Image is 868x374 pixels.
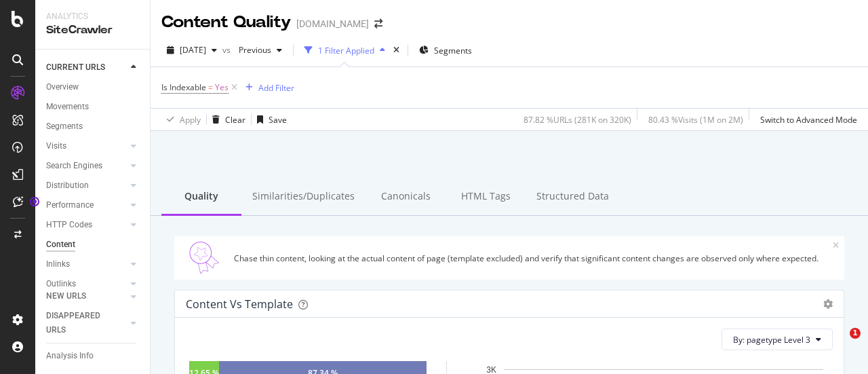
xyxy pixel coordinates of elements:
div: Save [269,114,287,126]
span: Previous [233,44,271,56]
button: Clear [207,109,245,130]
div: gear [823,299,833,309]
span: Is Indexable [161,81,206,93]
div: Content vs Template [186,297,293,311]
span: = [208,81,213,93]
div: Segments [46,119,83,134]
div: 80.43 % Visits ( 1M on 2M ) [648,114,743,126]
div: Inlinks [46,257,70,272]
div: HTML Tags [446,179,526,216]
div: [DOMAIN_NAME] [296,17,369,31]
div: Analytics [46,11,139,22]
button: [DATE] [161,39,222,61]
span: vs [222,44,233,56]
div: Content Quality [161,11,291,34]
div: 87.82 % URLs ( 281K on 320K ) [524,114,631,126]
a: DISAPPEARED URLS [46,309,127,337]
span: By: pagetype Level 3 [733,334,810,345]
div: Canonicals [366,179,446,216]
iframe: Intercom live chat [822,328,854,360]
div: Movements [46,100,89,114]
button: Apply [161,109,201,130]
div: Analysis Info [46,349,94,363]
button: By: pagetype Level 3 [722,329,833,350]
div: times [391,43,402,57]
a: Analysis Info [46,349,140,363]
div: Structured Data [526,179,620,216]
div: CURRENT URLS [46,60,105,75]
a: Outlinks [46,277,127,291]
div: NEW URLS [46,289,86,303]
div: Visits [46,139,66,153]
div: Content [46,238,75,252]
span: 2025 Sep. 12th [180,44,206,56]
a: Search Engines [46,159,127,173]
div: Add Filter [258,82,294,94]
span: 1 [850,328,861,339]
div: DISAPPEARED URLS [46,309,115,337]
button: 1 Filter Applied [299,39,391,61]
button: Switch to Advanced Mode [755,109,857,130]
img: Quality [180,242,229,274]
div: Search Engines [46,159,102,173]
a: CURRENT URLS [46,60,127,75]
div: SiteCrawler [46,22,139,38]
a: Segments [46,119,140,134]
a: Performance [46,198,127,212]
div: Switch to Advanced Mode [760,114,857,126]
a: Distribution [46,179,127,193]
div: Outlinks [46,277,76,291]
a: Content [46,238,140,252]
div: Similarities/Duplicates [241,179,366,216]
a: NEW URLS [46,289,127,303]
a: Inlinks [46,257,127,272]
button: Segments [414,39,477,61]
a: Overview [46,80,140,94]
a: Visits [46,139,127,153]
div: Quality [161,179,241,216]
div: 1 Filter Applied [318,45,374,56]
div: Performance [46,198,94,212]
div: HTTP Codes [46,218,92,232]
button: Previous [233,39,288,61]
button: Save [252,109,287,130]
a: Movements [46,100,140,114]
div: Apply [180,114,201,126]
span: Yes [215,78,229,97]
a: HTTP Codes [46,218,127,232]
div: Overview [46,80,79,94]
button: Add Filter [240,79,294,96]
div: Distribution [46,179,89,193]
div: Chase thin content, looking at the actual content of page (template excluded) and verify that sig... [234,253,833,264]
span: Segments [434,45,472,56]
div: Clear [225,114,245,126]
div: arrow-right-arrow-left [374,19,382,29]
div: Tooltip anchor [28,195,41,208]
